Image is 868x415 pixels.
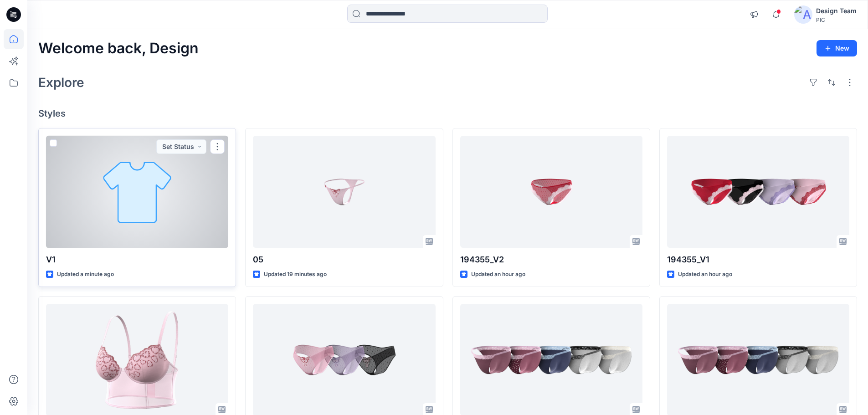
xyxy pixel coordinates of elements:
img: avatar [794,5,812,24]
h2: Explore [38,75,84,90]
p: 194355_V1 [667,253,849,266]
p: V1 [46,253,228,266]
a: 194355_V2 [460,136,642,248]
p: Updated an hour ago [471,270,525,279]
div: PIC [816,16,857,23]
p: Updated 19 minutes ago [264,270,327,279]
p: 05 [253,253,435,266]
a: V1 [46,136,228,248]
h2: Welcome back, Design [38,40,199,57]
a: 05 [253,136,435,248]
button: New [817,40,857,56]
a: 194355_V1 [667,136,849,248]
p: 194355_V2 [460,253,642,266]
div: Design Team [816,5,857,16]
p: Updated a minute ago [57,270,114,279]
h4: Styles [38,108,857,119]
p: Updated an hour ago [678,270,732,279]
